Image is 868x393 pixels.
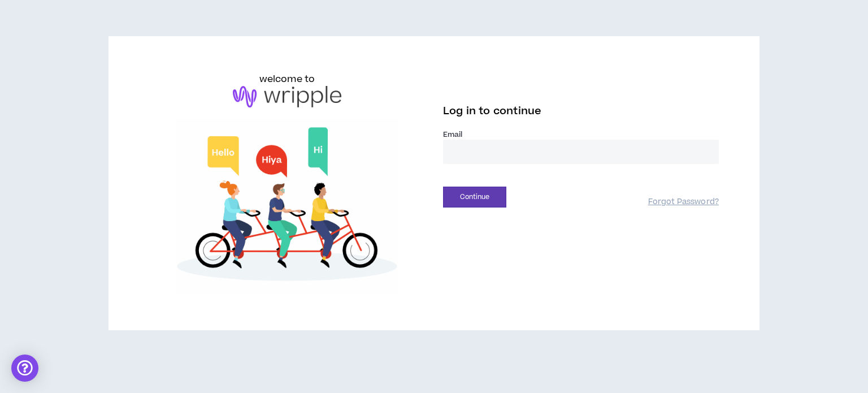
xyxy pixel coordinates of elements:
img: Welcome to Wripple [149,119,425,294]
div: Open Intercom Messenger [11,355,38,382]
label: Email [443,129,719,140]
a: Forgot Password? [648,197,719,208]
h6: welcome to [259,72,315,86]
span: Log in to continue [443,104,541,118]
img: logo-brand.png [233,86,341,107]
button: Continue [443,187,506,208]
